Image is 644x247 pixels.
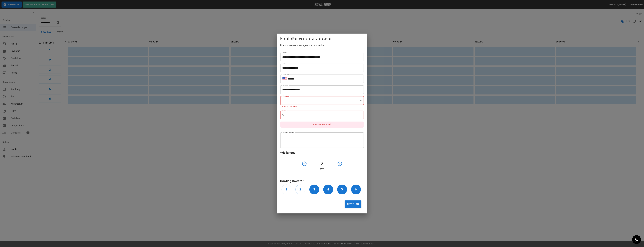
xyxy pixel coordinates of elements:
input: Choose date, selected date is Nov 27, 2025 [280,85,362,94]
h5: Platzhalterreservierung erstellen [280,36,364,41]
label: Anfang [282,84,289,87]
label: Telefon [282,73,289,76]
h6: 6 [355,187,357,192]
p: Product required [282,105,362,108]
div: ​ [280,96,364,105]
h6: 1 [286,187,287,192]
p: Std [280,168,364,171]
p: Amount required [280,122,364,128]
h6: 4 [327,187,329,192]
h6: 2 [299,187,301,192]
h6: 3 [313,187,315,192]
h6: Bowling Inventar [280,179,364,183]
button: 3 [309,185,319,194]
button: 1 [282,185,291,194]
button: Select country [282,76,287,81]
h4: 2 [308,161,336,167]
button: Erstellen [345,200,361,208]
button: 2 [295,185,305,194]
h6: Wie lange? [280,150,364,155]
button: 5 [337,185,347,194]
button: 6 [351,185,361,194]
button: 4 [323,185,333,194]
h6: Platzhalterreservierungen sind kostenlos [280,43,364,48]
p: € [282,113,284,117]
h6: 5 [341,187,343,192]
